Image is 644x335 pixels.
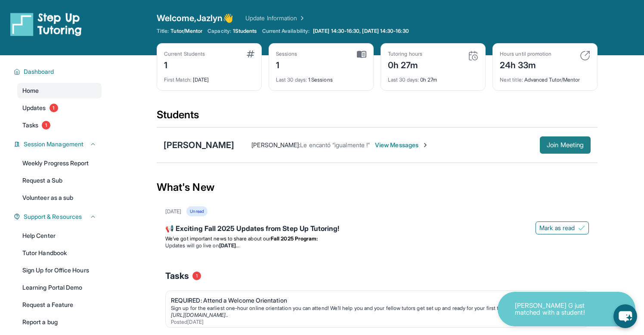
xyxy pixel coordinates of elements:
[17,280,102,295] a: Learning Portal Demo
[165,208,181,215] div: [DATE]
[170,28,202,35] span: Tutor/Mentor
[297,14,306,22] img: Chevron Right
[271,235,318,242] strong: Fall 2025 Program:
[578,224,585,231] img: Mark as read
[157,28,169,35] span: Title:
[165,242,589,249] li: Updates will go live on
[276,71,366,83] div: 1 Sessions
[500,71,590,83] div: Advanced Tutor/Mentor
[276,51,297,57] div: Sessions
[164,57,205,71] div: 1
[157,168,598,206] div: What's New
[171,312,228,318] a: [URL][DOMAIN_NAME]..
[388,51,422,57] div: Tutoring hours
[165,270,189,282] span: Tasks
[165,235,271,242] span: We’ve got important news to share about our
[17,297,102,313] a: Request a Feature
[24,212,82,221] span: Support & Resources
[171,319,576,326] div: Posted [DATE]
[42,121,50,130] span: 1
[10,12,82,36] img: logo
[171,296,576,305] div: REQUIRED: Attend a Welcome Orientation
[17,155,102,171] a: Weekly Progress Report
[166,291,588,327] a: REQUIRED: Attend a Welcome OrientationSign up for the earliest one-hour online orientation you ca...
[164,76,192,83] span: First Match :
[219,242,239,249] strong: [DATE]
[165,223,589,235] div: 📢 Exciting Fall 2025 Updates from Step Up Tutoring!
[17,262,102,278] a: Sign Up for Office Hours
[186,206,207,216] div: Unread
[164,71,254,83] div: [DATE]
[207,28,231,35] span: Capacity:
[164,51,205,57] div: Current Students
[157,108,598,127] div: Students
[388,76,419,83] span: Last 30 days :
[192,272,201,280] span: 1
[300,141,370,149] span: Le encantó “igualmente !”
[50,104,58,112] span: 1
[500,76,523,83] span: Next title :
[276,76,307,83] span: Last 30 days :
[24,67,54,76] span: Dashboard
[468,51,478,61] img: card
[22,104,46,112] span: Updates
[233,28,257,35] span: 1 Students
[515,302,601,316] p: [PERSON_NAME] G just matched with a student!
[422,142,429,149] img: Chevron-Right
[157,12,233,24] span: Welcome, Jazlyn 👋
[539,224,575,232] span: Mark as read
[164,139,234,151] div: [PERSON_NAME]
[388,71,478,83] div: 0h 27m
[500,57,551,71] div: 24h 33m
[17,173,102,188] a: Request a Sub
[17,190,102,205] a: Volunteer as a sub
[247,51,254,57] img: card
[313,28,409,35] span: [DATE] 14:30-16:30, [DATE] 14:30-16:30
[536,221,589,234] button: Mark as read
[17,245,102,261] a: Tutor Handbook
[276,57,297,71] div: 1
[20,140,96,149] button: Session Management
[388,57,422,71] div: 0h 27m
[17,228,102,243] a: Help Center
[500,51,551,57] div: Hours until promotion
[20,212,96,221] button: Support & Resources
[375,141,429,149] span: View Messages
[547,142,584,148] span: Join Meeting
[17,100,102,116] a: Updates1
[613,304,637,328] button: chat-button
[17,117,102,133] a: Tasks1
[17,314,102,330] a: Report a bug
[262,28,310,35] span: Current Availability:
[251,141,300,149] span: [PERSON_NAME] :
[357,51,366,58] img: card
[22,86,39,95] span: Home
[580,51,590,61] img: card
[22,121,38,130] span: Tasks
[245,14,306,22] a: Update Information
[311,28,411,35] a: [DATE] 14:30-16:30, [DATE] 14:30-16:30
[17,83,102,98] a: Home
[24,140,84,149] span: Session Management
[171,305,576,312] div: Sign up for the earliest one-hour online orientation you can attend! We’ll help you and your fell...
[540,136,591,154] button: Join Meeting
[20,67,96,76] button: Dashboard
